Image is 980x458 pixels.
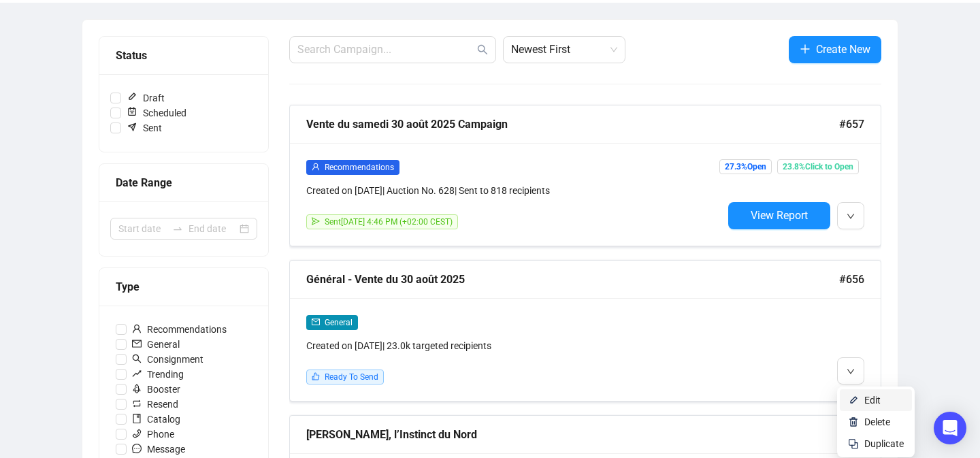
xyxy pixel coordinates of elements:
span: Edit [864,395,881,406]
div: Created on [DATE] | Auction No. 628 | Sent to 818 recipients [306,183,723,198]
span: send [312,217,320,225]
div: Type [116,278,252,295]
span: rocket [132,384,142,393]
span: Phone [127,427,180,442]
button: Create New [789,36,881,63]
span: View Report [751,209,808,222]
span: #657 [839,116,864,133]
span: mail [132,339,142,348]
img: svg+xml;base64,PHN2ZyB4bWxucz0iaHR0cDovL3d3dy53My5vcmcvMjAwMC9zdmciIHdpZHRoPSIyNCIgaGVpZ2h0PSIyNC... [848,438,859,449]
span: plus [800,44,811,54]
span: retweet [132,399,142,408]
span: #656 [839,271,864,288]
a: Vente du samedi 30 août 2025 Campaign#657userRecommendationsCreated on [DATE]| Auction No. 628| S... [289,105,881,246]
span: 27.3% Open [719,159,772,174]
span: General [127,337,185,352]
img: svg+xml;base64,PHN2ZyB4bWxucz0iaHR0cDovL3d3dy53My5vcmcvMjAwMC9zdmciIHhtbG5zOnhsaW5rPSJodHRwOi8vd3... [848,395,859,406]
input: Search Campaign... [297,42,474,58]
div: Open Intercom Messenger [934,412,966,444]
span: user [312,163,320,171]
span: 23.8% Click to Open [777,159,859,174]
a: Général - Vente du 30 août 2025#656mailGeneralCreated on [DATE]| 23.0k targeted recipientslikeRea... [289,260,881,402]
input: End date [189,221,237,236]
span: Catalog [127,412,186,427]
span: Sent [DATE] 4:46 PM (+02:00 CEST) [325,217,453,227]
div: Général - Vente du 30 août 2025 [306,271,839,288]
span: Resend [127,397,184,412]
span: user [132,324,142,333]
span: swap-right [172,223,183,234]
span: Scheduled [121,105,192,120]
span: Message [127,442,191,457]
span: search [477,44,488,55]
span: Newest First [511,37,617,63]
div: Status [116,47,252,64]
div: Created on [DATE] | 23.0k targeted recipients [306,338,723,353]
span: Booster [127,382,186,397]
span: like [312,372,320,380]
span: search [132,354,142,363]
span: Consignment [127,352,209,367]
span: General [325,318,353,327]
span: Draft [121,91,170,105]
span: Duplicate [864,438,904,449]
button: View Report [728,202,830,229]
span: mail [312,318,320,326]
span: down [847,212,855,220]
span: phone [132,429,142,438]
span: Recommendations [325,163,394,172]
span: to [172,223,183,234]
span: book [132,414,142,423]
div: [PERSON_NAME], l’Instinct du Nord [306,426,839,443]
span: Create New [816,41,870,58]
span: rise [132,369,142,378]
span: Recommendations [127,322,232,337]
span: Sent [121,120,167,135]
span: down [847,367,855,376]
span: Trending [127,367,189,382]
img: svg+xml;base64,PHN2ZyB4bWxucz0iaHR0cDovL3d3dy53My5vcmcvMjAwMC9zdmciIHhtbG5zOnhsaW5rPSJodHRwOi8vd3... [848,416,859,427]
span: Ready To Send [325,372,378,382]
span: message [132,444,142,453]
div: Vente du samedi 30 août 2025 Campaign [306,116,839,133]
div: Date Range [116,174,252,191]
span: Delete [864,416,890,427]
input: Start date [118,221,167,236]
